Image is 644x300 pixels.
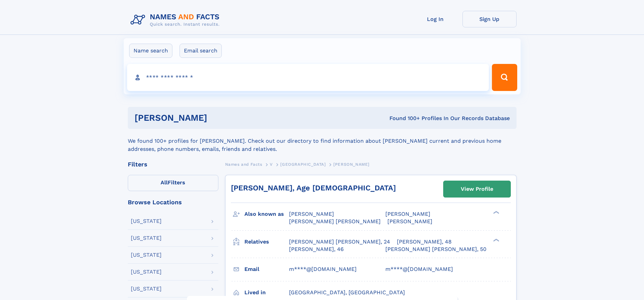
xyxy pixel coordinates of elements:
a: Sign Up [462,11,517,27]
h3: Also known as [244,208,289,220]
span: [PERSON_NAME] [387,218,432,225]
a: Names and Facts [225,160,262,168]
span: [GEOGRAPHIC_DATA] [280,162,326,167]
div: [US_STATE] [131,269,162,275]
div: ❯ [492,238,500,242]
div: We found 100+ profiles for [PERSON_NAME]. Check out our directory to find information about [PERS... [128,129,517,153]
a: [PERSON_NAME], 46 [289,246,344,253]
label: Name search [129,44,172,58]
div: Browse Locations [128,199,218,205]
div: [US_STATE] [131,252,162,258]
a: [PERSON_NAME], Age [DEMOGRAPHIC_DATA] [231,184,396,192]
span: V [270,162,273,167]
a: [PERSON_NAME] [PERSON_NAME], 50 [385,246,486,253]
span: [PERSON_NAME] [PERSON_NAME] [289,218,381,225]
h3: Email [244,263,289,275]
span: [PERSON_NAME] [333,162,369,167]
a: [PERSON_NAME] [PERSON_NAME], 24 [289,238,390,246]
h3: Lived in [244,287,289,298]
div: ❯ [492,210,500,215]
label: Email search [180,44,222,58]
div: Found 100+ Profiles In Our Records Database [298,115,510,122]
h3: Relatives [244,236,289,248]
span: [PERSON_NAME] [289,211,334,217]
span: All [161,179,168,186]
div: View Profile [461,181,493,197]
button: Search Button [492,64,517,91]
input: search input [127,64,489,91]
label: Filters [128,175,218,191]
a: [PERSON_NAME], 48 [397,238,452,246]
a: View Profile [444,181,510,197]
div: Filters [128,161,218,167]
a: [GEOGRAPHIC_DATA] [280,160,326,168]
span: [GEOGRAPHIC_DATA], [GEOGRAPHIC_DATA] [289,289,405,296]
h1: [PERSON_NAME] [135,114,299,122]
a: Log In [408,11,462,27]
img: Logo Names and Facts [128,11,225,29]
div: [US_STATE] [131,286,162,292]
span: [PERSON_NAME] [385,211,430,217]
div: [US_STATE] [131,218,162,224]
a: V [270,160,273,168]
div: [US_STATE] [131,235,162,241]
